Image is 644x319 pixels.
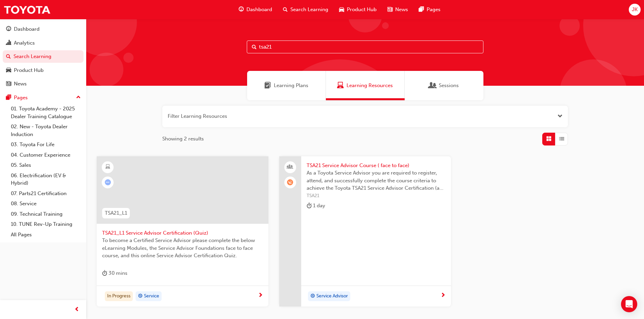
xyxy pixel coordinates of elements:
span: TSA21 [307,192,446,200]
div: In Progress [105,291,133,301]
span: TSA21 Service Advisor Course ( face to face) [307,162,446,169]
span: JK [632,6,638,14]
span: news-icon [6,81,11,87]
div: Product Hub [14,67,44,74]
a: 02. New - Toyota Dealer Induction [8,122,84,139]
a: 04. Customer Experience [8,150,84,160]
a: 01. Toyota Academy - 2025 Dealer Training Catalogue [8,104,84,122]
span: duration-icon [102,269,107,277]
a: 06. Electrification (EV & Hybrid) [8,170,84,188]
span: guage-icon [239,5,244,14]
span: Pages [427,6,440,14]
span: As a Toyota Service Advisor you are required to register, attend, and successfully complete the c... [307,169,446,192]
span: Search Learning [290,6,328,14]
span: search-icon [6,54,11,60]
button: Pages [3,91,84,104]
span: target-icon [310,292,315,301]
a: All Pages [8,230,84,240]
span: pages-icon [419,5,424,14]
span: Product Hub [347,6,377,14]
span: prev-icon [74,305,79,314]
a: 07. Parts21 Certification [8,188,84,199]
div: News [14,80,27,88]
a: 08. Service [8,198,84,209]
div: Dashboard [14,25,40,33]
span: car-icon [6,68,11,74]
span: target-icon [138,292,143,301]
span: chart-icon [6,40,11,46]
a: Learning ResourcesLearning Resources [326,71,405,100]
a: news-iconNews [382,3,413,17]
span: learningRecordVerb_WAITLIST-icon [287,179,293,185]
span: Learning Plans [264,82,271,89]
span: News [395,6,408,14]
span: learningRecordVerb_ATTEMPT-icon [105,179,111,185]
span: Sessions [439,82,459,89]
span: Service [144,292,159,300]
a: guage-iconDashboard [233,3,278,17]
span: Showing 2 results [162,135,204,143]
a: News [3,78,84,90]
span: List [559,135,564,143]
a: 03. Toyota For Life [8,139,84,150]
a: 10. TUNE Rev-Up Training [8,219,84,230]
a: Search Learning [3,50,84,63]
span: news-icon [387,5,392,14]
img: Trak [3,2,51,17]
a: TSA21_L1TSA21_L1 Service Advisor Certification (Quiz)To become a Certified Service Advisor please... [97,156,268,307]
div: Analytics [14,39,35,47]
a: car-iconProduct Hub [334,3,382,17]
span: Dashboard [246,6,272,14]
div: Open Intercom Messenger [621,296,637,312]
span: people-icon [288,163,292,171]
div: 1 day [307,202,325,210]
span: Search [252,43,257,51]
span: duration-icon [307,202,312,210]
a: Learning PlansLearning Plans [247,71,326,100]
a: 09. Technical Training [8,209,84,219]
span: Learning Resources [337,82,344,89]
button: Open the filter [557,112,563,120]
a: pages-iconPages [413,3,446,17]
button: DashboardAnalyticsSearch LearningProduct HubNews [3,22,84,91]
div: Pages [14,94,28,102]
a: TSA21 Service Advisor Course ( face to face)As a Toyota Service Advisor you are required to regis... [279,156,451,307]
span: search-icon [283,5,288,14]
span: TSA21_L1 [105,209,127,217]
span: pages-icon [6,95,11,101]
span: learningResourceType_ELEARNING-icon [105,163,110,171]
a: SessionsSessions [405,71,483,100]
a: Product Hub [3,64,84,77]
span: next-icon [440,293,446,299]
input: Search... [247,41,483,53]
a: search-iconSearch Learning [278,3,334,17]
span: up-icon [76,93,81,102]
span: Learning Resources [347,82,393,89]
span: Learning Plans [274,82,308,89]
a: 05. Sales [8,160,84,170]
div: 30 mins [102,269,127,277]
span: Sessions [429,82,436,89]
span: TSA21_L1 Service Advisor Certification (Quiz) [102,229,263,237]
button: JK [629,4,641,16]
a: Analytics [3,37,84,49]
span: guage-icon [6,26,11,32]
span: Grid [546,135,551,143]
span: Service Advisor [316,292,348,300]
span: To become a Certified Service Advisor please complete the below eLearning Modules, the Service Ad... [102,237,263,260]
a: Dashboard [3,23,84,35]
span: next-icon [258,293,263,299]
span: car-icon [339,5,344,14]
